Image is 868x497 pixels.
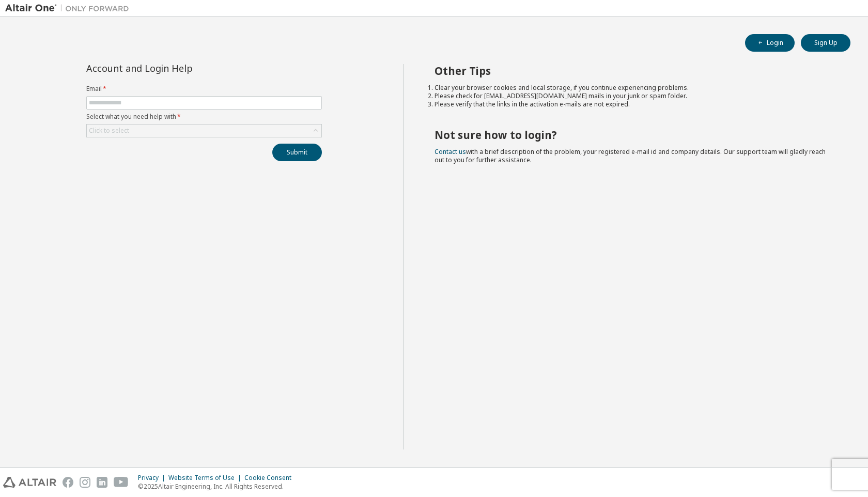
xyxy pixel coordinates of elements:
[435,100,832,108] li: Please verify that the links in the activation e-mails are not expired.
[244,474,298,482] div: Cookie Consent
[86,113,322,121] label: Select what you need help with
[435,64,832,77] h2: Other Tips
[87,125,321,137] div: Click to select
[168,474,244,482] div: Website Terms of Use
[5,3,134,13] img: Altair One
[138,482,298,491] p: © 2025 Altair Engineering, Inc. All Rights Reserved.
[86,64,275,72] div: Account and Login Help
[80,477,90,488] img: instagram.svg
[138,474,168,482] div: Privacy
[272,144,322,161] button: Submit
[89,127,129,135] div: Click to select
[435,92,832,100] li: Please check for [EMAIL_ADDRESS][DOMAIN_NAME] mails in your junk or spam folder.
[435,147,466,156] a: Contact us
[114,477,129,488] img: youtube.svg
[97,477,107,488] img: linkedin.svg
[3,477,56,488] img: altair_logo.svg
[435,128,832,142] h2: Not sure how to login?
[86,85,322,93] label: Email
[745,34,795,52] button: Login
[435,84,832,92] li: Clear your browser cookies and local storage, if you continue experiencing problems.
[435,147,826,164] span: with a brief description of the problem, your registered e-mail id and company details. Our suppo...
[63,477,73,488] img: facebook.svg
[801,34,850,52] button: Sign Up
